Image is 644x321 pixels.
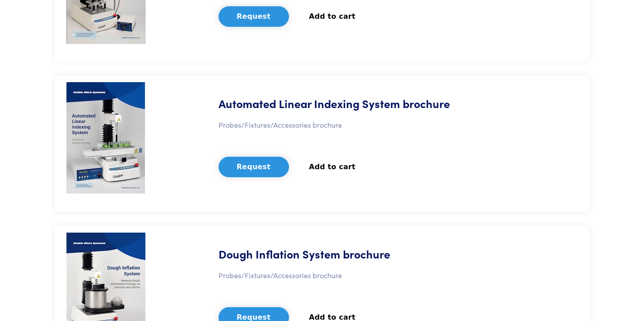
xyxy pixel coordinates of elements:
button: Add to cart [291,157,373,177]
h5: Automated Linear Indexing System brochure [219,96,450,111]
button: Request [219,157,289,177]
button: Add to cart [291,7,373,26]
p: Probes/Fixtures/Accessories brochure [219,265,342,286]
h5: Dough Inflation System brochure [219,246,390,262]
img: alis-brochure-2024.jpg [66,82,145,194]
p: Probes/Fixtures/Accessories brochure [219,115,342,135]
button: Request [219,6,289,27]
